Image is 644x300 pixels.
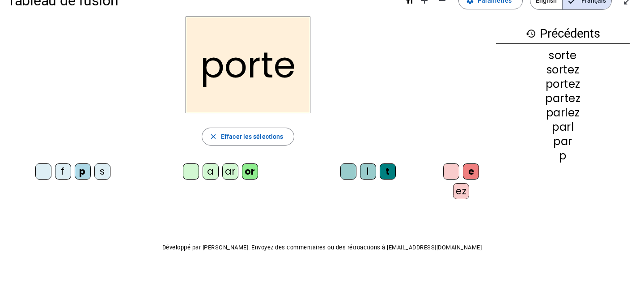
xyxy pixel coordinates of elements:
[496,79,630,90] div: portez
[496,64,630,75] div: sortez
[496,107,630,118] div: parlez
[7,242,637,253] p: Développé par [PERSON_NAME]. Envoyez des commentaires ou des rétroactions à [EMAIL_ADDRESS][DOMAI...
[94,163,110,180] div: s
[242,163,258,180] div: or
[496,136,630,147] div: par
[75,163,91,180] div: p
[203,163,219,180] div: a
[496,122,630,133] div: parl
[186,17,310,113] h2: porte
[453,183,469,199] div: ez
[463,163,479,180] div: e
[55,163,71,180] div: f
[496,150,630,161] div: p
[209,133,217,141] mat-icon: close
[525,28,536,39] mat-icon: history
[222,163,238,180] div: ar
[360,163,376,180] div: l
[380,163,396,180] div: t
[202,128,294,146] button: Effacer les sélections
[221,131,283,142] span: Effacer les sélections
[496,50,630,61] div: sorte
[496,93,630,104] div: partez
[496,24,630,44] h3: Précédents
